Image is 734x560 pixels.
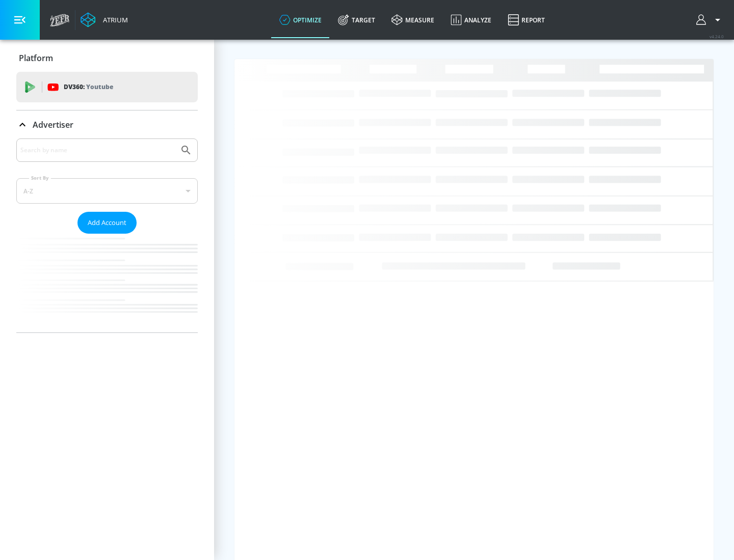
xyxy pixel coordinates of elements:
span: v 4.24.0 [710,34,724,39]
label: Sort By [29,175,51,181]
p: Youtube [86,81,113,92]
nav: list of Advertiser [16,234,198,332]
p: DV360: [64,81,113,93]
div: A-Z [16,178,198,204]
input: Search by name [20,144,175,157]
div: Advertiser [16,138,198,332]
a: Atrium [81,12,128,27]
a: Report [500,2,553,38]
p: Platform [19,52,53,64]
p: Advertiser [33,119,73,130]
div: Platform [16,44,198,72]
div: DV360: Youtube [16,72,198,102]
a: Target [330,2,383,38]
a: Analyze [442,2,500,38]
a: measure [383,2,442,38]
button: Add Account [77,212,137,234]
div: Advertiser [16,110,198,139]
span: Add Account [88,217,126,229]
a: optimize [271,2,330,38]
div: Atrium [99,15,128,24]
